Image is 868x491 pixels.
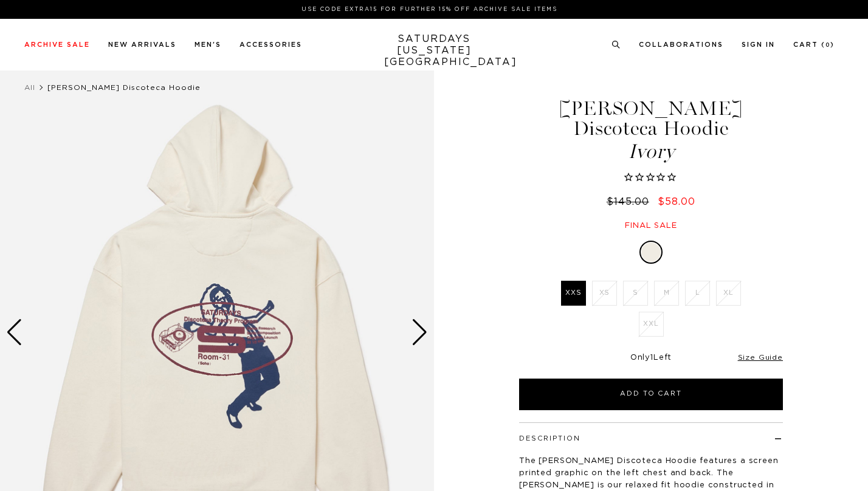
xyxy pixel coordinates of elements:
a: Collaborations [639,41,723,48]
button: Add to Cart [519,379,783,410]
span: [PERSON_NAME] Discoteca Hoodie [47,84,201,91]
a: Size Guide [738,354,783,361]
span: $58.00 [658,197,695,207]
div: Only Left [519,353,783,363]
small: 0 [825,43,830,48]
del: $145.00 [607,197,654,207]
span: Rated 0.0 out of 5 stars 0 reviews [517,171,785,185]
button: Description [519,435,580,442]
div: Final sale [517,221,785,231]
a: New Arrivals [108,41,176,48]
span: 1 [650,354,653,362]
a: Accessories [239,41,302,48]
div: Previous slide [6,319,22,346]
a: Archive Sale [24,41,90,48]
a: Men's [195,41,221,48]
h1: [PERSON_NAME] Discoteca Hoodie [517,98,785,162]
span: Ivory [517,142,785,162]
div: Next slide [412,319,428,346]
label: XXS [561,281,586,306]
a: All [24,84,35,91]
a: SATURDAYS[US_STATE][GEOGRAPHIC_DATA] [384,33,484,68]
a: Sign In [742,41,775,48]
p: Use Code EXTRA15 for Further 15% Off Archive Sale Items [29,5,830,14]
a: Cart (0) [793,41,835,48]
